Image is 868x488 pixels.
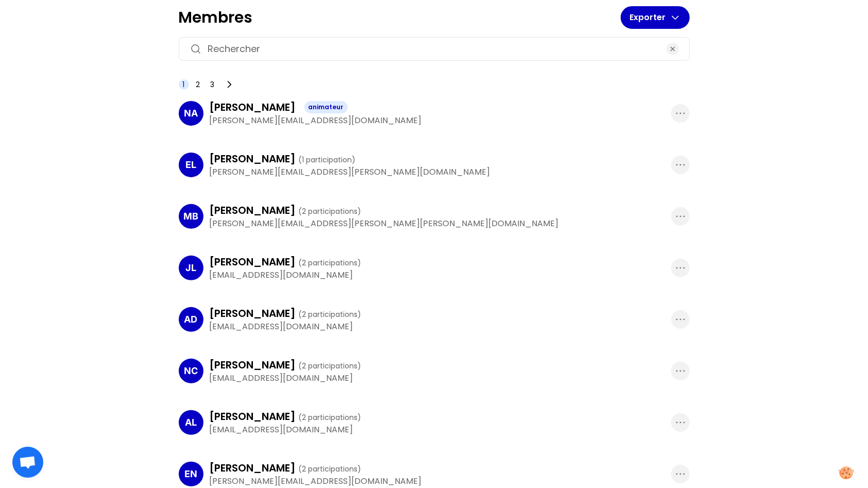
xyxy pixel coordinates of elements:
[210,217,671,230] p: [PERSON_NAME][EMAIL_ADDRESS][PERSON_NAME][PERSON_NAME][DOMAIN_NAME]
[210,100,296,114] h3: [PERSON_NAME]
[185,158,196,172] p: EL
[299,412,362,423] span: ( 2 participations )
[210,358,362,372] h3: [PERSON_NAME]
[184,106,198,121] p: NA
[832,460,860,485] button: Manage your preferences about cookies
[210,203,362,217] h3: [PERSON_NAME]
[210,461,362,475] h3: [PERSON_NAME]
[179,8,621,27] h1: Membres
[210,372,671,384] p: [EMAIL_ADDRESS][DOMAIN_NAME]
[210,424,671,436] p: [EMAIL_ADDRESS][DOMAIN_NAME]
[299,258,362,268] span: ( 2 participations )
[210,321,671,333] p: [EMAIL_ADDRESS][DOMAIN_NAME]
[184,312,198,327] p: AD
[183,79,185,90] span: 1
[299,206,362,216] span: ( 2 participations )
[210,269,671,281] p: [EMAIL_ADDRESS][DOMAIN_NAME]
[184,364,198,378] p: NC
[299,464,362,474] span: ( 2 participations )
[210,255,362,269] h3: [PERSON_NAME]
[299,361,362,371] span: ( 2 participations )
[210,114,671,127] p: [PERSON_NAME][EMAIL_ADDRESS][DOMAIN_NAME]
[299,155,356,165] span: ( 1 participation )
[184,467,197,481] p: EN
[210,409,362,424] h3: [PERSON_NAME]
[210,475,671,487] p: [PERSON_NAME][EMAIL_ADDRESS][DOMAIN_NAME]
[211,79,215,90] span: 3
[210,306,362,321] h3: [PERSON_NAME]
[210,166,671,178] p: [PERSON_NAME][EMAIL_ADDRESS][PERSON_NAME][DOMAIN_NAME]
[12,447,43,478] a: Ouvrir le chat
[304,101,348,113] div: animateur
[196,79,200,90] span: 2
[621,6,690,29] button: Exporter
[299,309,362,319] span: ( 2 participations )
[210,152,356,166] h3: [PERSON_NAME]
[183,209,198,224] p: MB
[208,42,660,56] input: Rechercher
[185,415,197,430] p: AL
[185,261,196,275] p: JL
